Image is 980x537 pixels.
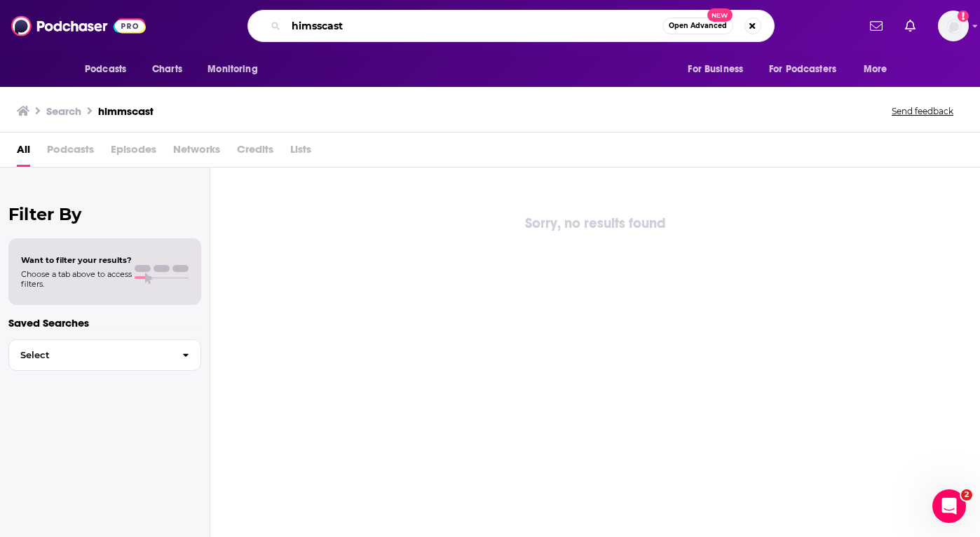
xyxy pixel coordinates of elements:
[173,138,220,167] span: Networks
[17,138,30,167] a: All
[854,56,905,83] button: open menu
[286,15,662,37] input: Search podcasts, credits, & more...
[21,269,132,289] span: Choose a tab above to access filters.
[864,14,888,38] a: Show notifications dropdown
[662,18,733,34] button: Open AdvancedNew
[237,138,273,167] span: Credits
[47,138,94,167] span: Podcasts
[85,60,126,79] span: Podcasts
[887,105,958,117] button: Send feedback
[769,60,836,79] span: For Podcasters
[678,56,761,83] button: open menu
[11,13,146,39] img: Podchaser - Follow, Share and Rate Podcasts
[8,339,201,371] button: Select
[21,255,132,265] span: Want to filter your results?
[938,11,969,41] button: Show profile menu
[669,22,727,29] span: Open Advanced
[958,11,969,22] svg: Add a profile image
[9,351,171,360] span: Select
[98,104,154,118] h3: himmscast
[111,138,156,167] span: Episodes
[75,56,144,83] button: open menu
[899,14,921,38] a: Show notifications dropdown
[938,11,969,41] span: Logged in as jgarciaampr
[688,60,743,79] span: For Business
[143,56,191,83] a: Charts
[207,60,257,79] span: Monitoring
[707,8,733,22] span: New
[932,489,966,523] iframe: Intercom live chat
[760,56,857,83] button: open menu
[198,56,275,83] button: open menu
[247,10,775,42] div: Search podcasts, credits, & more...
[938,11,969,41] img: User Profile
[8,316,201,329] p: Saved Searches
[8,204,201,224] h2: Filter By
[210,212,980,235] div: Sorry, no results found
[290,138,311,167] span: Lists
[152,60,182,79] span: Charts
[961,489,972,501] span: 2
[46,104,81,118] h3: Search
[864,60,887,79] span: More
